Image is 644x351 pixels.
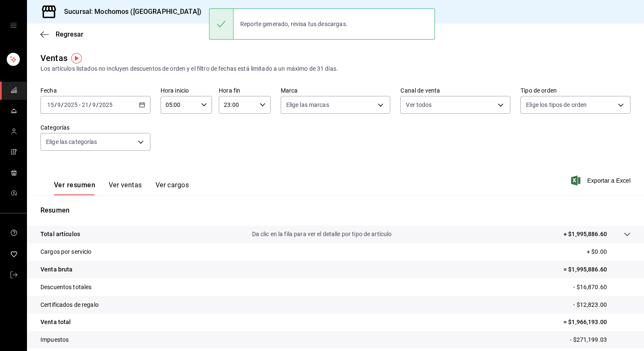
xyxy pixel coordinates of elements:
p: - $16,870.60 [573,283,631,292]
p: - $271,199.03 [570,335,631,344]
p: Resumen [40,205,631,215]
p: + $0.00 [587,247,631,256]
h3: Sucursal: Mochomos ([GEOGRAPHIC_DATA]) [57,7,201,17]
input: ---- [64,101,78,108]
label: Marca [281,88,391,93]
p: + $1,995,886.60 [563,230,607,239]
div: Reporte generado, revisa tus descargas. [233,15,354,33]
input: -- [92,101,96,108]
button: Ver resumen [54,181,95,195]
button: Ver cargos [156,181,189,195]
span: Ver todos [406,101,432,109]
p: Descuentos totales [40,283,91,292]
label: Canal de venta [400,88,510,93]
div: Ventas [40,52,67,64]
label: Fecha [40,88,150,93]
p: Certificados de regalo [40,300,99,309]
span: / [61,101,64,108]
input: -- [47,101,54,108]
p: = $1,995,886.60 [563,265,631,274]
button: Ver ventas [109,181,142,195]
span: Elige las categorías [46,138,97,146]
p: Venta bruta [40,265,72,274]
p: = $1,966,193.00 [563,318,631,327]
p: Venta total [40,318,71,327]
p: Cargos por servicio [40,247,92,256]
button: open drawer [10,22,17,29]
span: Elige las marcas [286,101,329,109]
p: Da clic en la fila para ver el detalle por tipo de artículo [252,230,392,239]
input: -- [57,101,61,108]
label: Hora fin [219,88,270,93]
input: -- [81,101,89,108]
span: Elige los tipos de orden [526,101,587,109]
div: Los artículos listados no incluyen descuentos de orden y el filtro de fechas está limitado a un m... [40,64,631,73]
img: Tooltip marker [71,53,82,64]
span: Regresar [56,30,83,38]
span: - [79,101,80,108]
label: Tipo de orden [521,88,631,93]
span: / [89,101,91,108]
div: navigation tabs [54,181,189,195]
button: Exportar a Excel [573,175,631,186]
button: Regresar [40,30,83,38]
p: Impuestos [40,335,69,344]
span: / [96,101,99,108]
p: - $12,823.00 [573,300,631,309]
input: ---- [99,101,113,108]
label: Hora inicio [161,88,212,93]
span: / [54,101,57,108]
p: Total artículos [40,230,80,239]
label: Categorías [40,125,150,130]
